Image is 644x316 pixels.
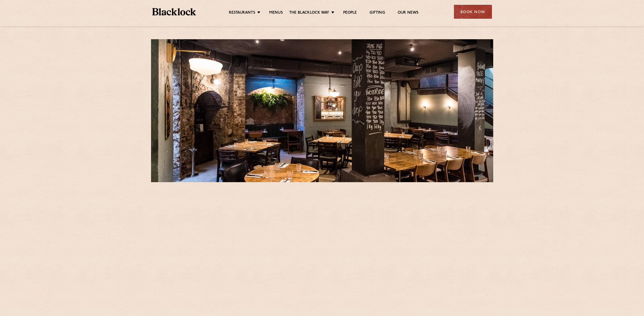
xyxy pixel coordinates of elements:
a: Gifting [370,10,385,16]
a: Restaurants [229,10,255,16]
a: People [343,10,357,16]
a: Menus [269,10,283,16]
img: BL_Textured_Logo-footer-cropped.svg [152,8,196,15]
div: Book Now [454,5,492,19]
a: The Blacklock Way [289,10,329,16]
a: Our News [398,10,419,16]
